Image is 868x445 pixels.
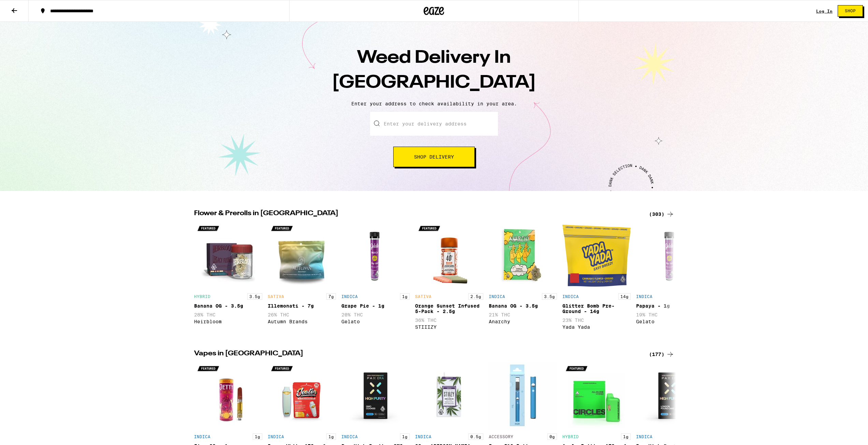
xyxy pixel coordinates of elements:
img: Heirbloom - Banana OG - 3.5g [194,222,262,290]
img: Anarchy - Banana OG - 3.5g [489,222,557,290]
img: Autumn Brands - Illemonati - 7g [268,222,336,290]
p: INDICA [562,294,579,299]
h2: Flower & Prerolls in [GEOGRAPHIC_DATA] [194,210,641,218]
p: 3.5g [247,293,262,300]
p: INDICA [268,434,284,439]
div: Gelato [341,319,410,324]
p: 0.5g [468,433,483,440]
p: INDICA [194,434,210,439]
img: Yada Yada - Glitter Bomb Pre-Ground - 14g [562,222,631,290]
img: PAX - Pax High Purity: London Pound Cake - 1g [636,362,704,430]
a: Shop [833,5,868,17]
div: Autumn Brands [268,319,336,324]
p: 0g [547,433,557,440]
img: Jeeter - Berry White AIO - 1g [268,362,336,430]
div: Grape Pie - 1g [341,303,410,309]
div: Open page for Grape Pie - 1g from Gelato [341,222,410,333]
p: 14g [618,293,631,300]
img: STIIIZY - OG - King Louis XIII - 0.5g [415,362,483,430]
button: Shop Delivery [393,147,475,167]
img: Gelato - Papaya - 1g [636,222,704,290]
p: INDICA [636,434,652,439]
a: (303) [649,210,674,218]
div: Open page for Glitter Bomb Pre-Ground - 14g from Yada Yada [562,222,631,333]
h1: Weed Delivery In [315,46,554,95]
p: 1g [400,433,410,440]
p: ACCESSORY [489,434,513,439]
p: SATIVA [268,294,284,299]
img: Circles Base Camp - Apple Fritter AIO - 1g [562,362,631,430]
div: Papaya - 1g [636,303,704,309]
p: Enter your address to check availability in your area. [7,101,861,106]
p: HYBRID [562,434,579,439]
p: INDICA [341,434,358,439]
div: Orange Sunset Infused 5-Pack - 2.5g [415,303,483,314]
p: 36% THC [415,317,483,323]
p: INDICA [341,294,358,299]
p: 7g [326,293,336,300]
div: Anarchy [489,319,557,324]
div: Glitter Bomb Pre-Ground - 14g [562,303,631,314]
div: Banana OG - 3.5g [489,303,557,309]
div: Open page for Banana OG - 3.5g from Heirbloom [194,222,262,333]
p: 1g [621,433,631,440]
button: Shop [838,5,863,17]
p: 1g [400,293,410,300]
div: Gelato [636,319,704,324]
span: Shop [845,9,856,13]
a: Log In [816,9,833,13]
img: Jetty Extracts - Fire OG - 1g [194,362,262,430]
p: 21% THC [489,312,557,317]
p: 20% THC [341,312,410,317]
div: Banana OG - 3.5g [194,303,262,309]
div: Open page for Papaya - 1g from Gelato [636,222,704,333]
div: Open page for Banana OG - 3.5g from Anarchy [489,222,557,333]
p: 3.5g [542,293,557,300]
div: Open page for Illemonati - 7g from Autumn Brands [268,222,336,333]
img: Gelato - Grape Pie - 1g [341,222,410,290]
p: 1g [253,433,262,440]
p: INDICA [415,434,431,439]
span: [GEOGRAPHIC_DATA] [332,74,536,92]
p: 23% THC [562,317,631,323]
div: Heirbloom [194,319,262,324]
div: Illemonati - 7g [268,303,336,309]
h2: Vapes in [GEOGRAPHIC_DATA] [194,350,641,358]
img: PAX - Pax High Purity: GMO Cookies - 1g [341,362,410,430]
img: STIIIZY - Orange Sunset Infused 5-Pack - 2.5g [415,222,483,290]
div: STIIIZY [415,324,483,330]
p: 19% THC [636,312,704,317]
a: (177) [649,350,674,358]
div: Yada Yada [562,324,631,330]
div: Open page for Orange Sunset Infused 5-Pack - 2.5g from STIIIZY [415,222,483,333]
span: Shop Delivery [414,154,454,159]
p: HYBRID [194,294,210,299]
img: Eaze Accessories - Eaze 510 Battery - Blue [489,362,557,430]
p: INDICA [489,294,505,299]
input: Enter your delivery address [370,112,498,136]
p: 26% THC [268,312,336,317]
p: 28% THC [194,312,262,317]
p: 2.5g [468,293,483,300]
p: INDICA [636,294,652,299]
p: 1g [326,433,336,440]
p: SATIVA [415,294,431,299]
